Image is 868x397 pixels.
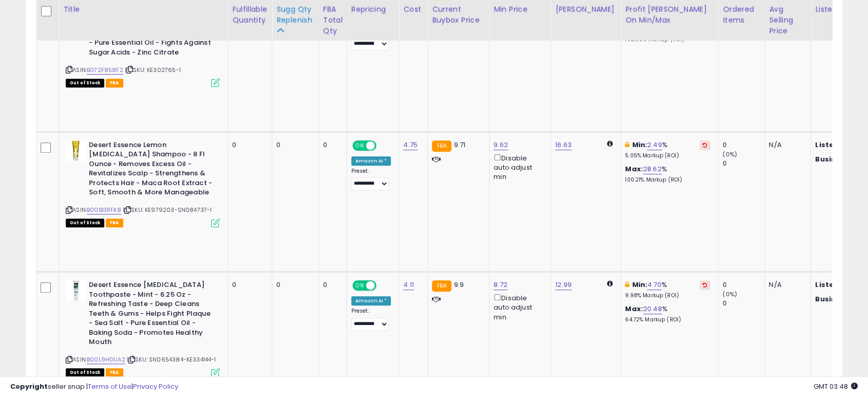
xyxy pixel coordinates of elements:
span: FBA [106,219,123,227]
b: Max: [625,164,643,174]
div: Min Price [494,4,546,15]
p: 5.05% Markup (ROI) [625,152,710,159]
b: Listed Price: [815,280,862,290]
div: 0 [232,140,264,150]
img: 41yKcPXFFwL._SL40_.jpg [66,280,86,301]
b: Min: [632,140,647,150]
div: Current Buybox Price [432,4,485,26]
p: 64.72% Markup (ROI) [625,316,710,323]
div: 0 [323,140,339,150]
div: seller snap | | [10,382,178,392]
div: Ordered Items [723,4,760,26]
a: 4.75 [403,140,418,150]
div: Repricing [351,4,395,15]
div: Disable auto adjust min [494,292,543,322]
div: 0 [323,280,339,290]
a: 2.49 [647,140,662,150]
a: 28.62 [643,164,662,174]
small: (0%) [723,290,737,298]
div: Avg Selling Price [769,4,806,37]
div: ASIN: [66,140,220,226]
a: 4.11 [403,280,414,290]
span: FBA [106,79,123,87]
div: Cost [403,4,423,15]
b: Listed Price: [815,140,862,150]
a: 8.72 [494,280,507,290]
small: (0%) [723,150,737,158]
b: Desert Essence [MEDICAL_DATA] Toothpaste - Mint - 6.25 Oz - Refreshing Taste - Deep Cleans Teeth ... [89,280,214,350]
div: 0 [723,280,764,290]
img: 41oYPQ4US8L._SL40_.jpg [66,140,86,161]
div: Amazon AI * [351,156,391,166]
a: Privacy Policy [133,382,178,391]
a: 16.63 [555,140,572,150]
span: ON [353,141,366,150]
div: [PERSON_NAME] [555,4,616,15]
a: 20.48 [643,304,662,314]
div: Amazon AI * [351,296,391,305]
span: | SKU: KE979203-SN084737-1 [123,206,212,214]
div: N/A [769,140,803,150]
p: 100.21% Markup (ROI) [625,176,710,184]
div: 0 [723,140,764,150]
div: Preset: [351,308,391,331]
a: B001B3RFK8 [87,206,121,214]
div: % [625,165,710,184]
span: | SKU: SN0654384-KE334144-1 [127,355,216,364]
span: ON [353,281,366,290]
small: FBA [432,140,451,152]
div: Preset: [351,168,391,191]
span: OFF [374,141,391,150]
a: 12.99 [555,280,572,290]
span: All listings that are currently out of stock and unavailable for purchase on Amazon [66,79,104,87]
a: B072F858F2 [87,66,123,75]
p: 9.98% Markup (ROI) [625,292,710,299]
a: 4.70 [647,280,662,290]
b: Desert Essence Lemon [MEDICAL_DATA] Shampoo - 8 Fl Ounce - Removes Excess Oil - Revitalizes Scalp... [89,140,214,200]
div: Sugg Qty Replenish [276,4,314,26]
div: 0 [276,280,311,290]
span: 2025-10-14 03:48 GMT [814,382,858,391]
div: Title [63,4,223,15]
div: % [625,140,710,159]
div: 0 [723,159,764,168]
div: Fulfillable Quantity [232,4,268,26]
div: Profit [PERSON_NAME] on Min/Max [625,4,714,26]
span: All listings that are currently out of stock and unavailable for purchase on Amazon [66,219,104,227]
span: | SKU: KE302765-1 [125,66,181,74]
div: % [625,304,710,323]
div: 0 [723,299,764,308]
div: FBA Total Qty [323,4,343,37]
span: 9.71 [454,140,466,150]
a: 9.62 [494,140,508,150]
div: Disable auto adjust min [494,152,543,182]
b: Max: [625,304,643,314]
div: 0 [232,280,264,290]
div: N/A [769,280,803,290]
a: B00L9HGUA2 [87,355,125,364]
small: FBA [432,280,451,292]
a: Terms of Use [88,382,131,391]
div: 0 [276,140,311,150]
div: % [625,280,710,299]
b: Min: [632,280,647,290]
span: OFF [374,281,391,290]
strong: Copyright [10,382,48,391]
span: 9.9 [454,280,464,290]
